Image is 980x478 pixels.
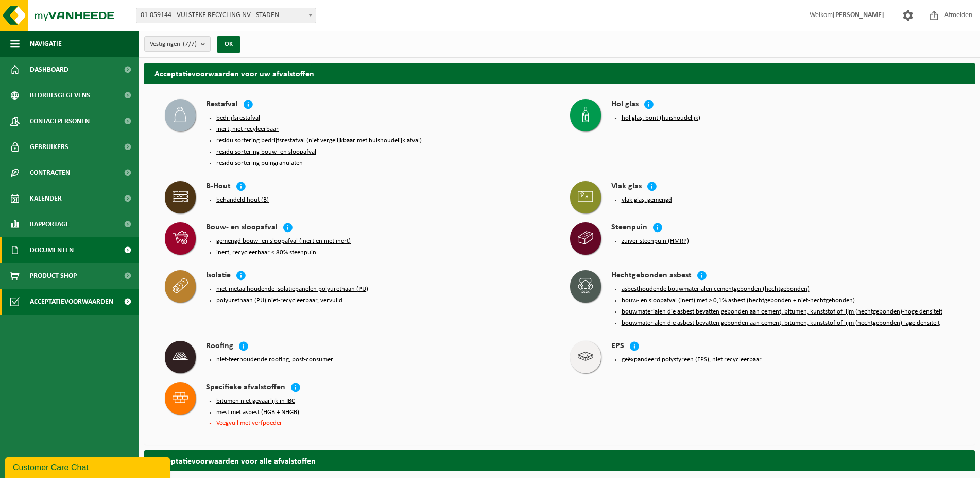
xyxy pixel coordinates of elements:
span: Dashboard [30,57,68,83]
button: bouwmaterialen die asbest bevatten gebonden aan cement, bitumen, kunststof of lijm (hechtgebonden... [622,308,942,316]
h4: EPS [611,341,624,353]
h2: Acceptatievoorwaarden voor uw afvalstoffen [144,63,975,83]
button: mest met asbest (HGB + NHGB) [216,408,299,417]
count: (7/7) [183,41,197,47]
span: Rapportage [30,211,70,237]
li: Veegvuil met verfpoeder [216,420,549,426]
span: Vestigingen [150,37,197,52]
span: 01-059144 - VULSTEKE RECYCLING NV - STADEN [136,8,316,23]
iframe: chat widget [5,455,172,478]
span: Gebruikers [30,134,68,160]
button: residu sortering puingranulaten [216,159,303,168]
button: gemengd bouw- en sloopafval (inert en niet inert) [216,237,351,245]
span: 01-059144 - VULSTEKE RECYCLING NV - STADEN [136,8,316,23]
button: Vestigingen(7/7) [144,36,211,52]
button: bitumen niet gevaarlijk in IBC [216,397,295,405]
button: inert, niet recyleerbaar [216,125,279,134]
button: OK [217,36,240,53]
button: niet-teerhoudende roofing, post-consumer [216,356,333,364]
h4: Isolatie [206,270,231,282]
button: inert, recycleerbaar < 80% steenpuin [216,249,316,257]
button: bouw- en sloopafval (inert) met > 0,1% asbest (hechtgebonden + niet-hechtgebonden) [622,296,855,305]
button: residu sortering bedrijfsrestafval (niet vergelijkbaar met huishoudelijk afval) [216,137,422,145]
h4: Specifieke afvalstoffen [206,382,285,394]
span: Bedrijfsgegevens [30,83,90,108]
span: Documenten [30,237,74,263]
button: bedrijfsrestafval [216,114,260,122]
button: bouwmaterialen die asbest bevatten gebonden aan cement, bitumen, kunststof of lijm (hechtgebonden... [622,319,940,327]
button: vlak glas, gemengd [622,196,672,204]
h4: Steenpuin [611,222,647,234]
span: Navigatie [30,31,62,57]
button: niet-metaalhoudende isolatiepanelen polyurethaan (PU) [216,285,368,293]
button: geëxpandeerd polystyreen (EPS), niet recycleerbaar [622,356,762,364]
h2: Acceptatievoorwaarden voor alle afvalstoffen [144,450,975,470]
button: residu sortering bouw- en sloopafval [216,148,316,156]
span: Contactpersonen [30,108,90,134]
h4: Bouw- en sloopafval [206,222,278,234]
button: hol glas, bont (huishoudelijk) [622,114,700,122]
h4: Restafval [206,99,238,111]
h4: Hol glas [611,99,639,111]
button: polyurethaan (PU) niet-recycleerbaar, vervuild [216,296,342,305]
button: behandeld hout (B) [216,196,269,204]
h4: Roofing [206,341,233,353]
h4: Hechtgebonden asbest [611,270,692,282]
span: Acceptatievoorwaarden [30,289,113,315]
h4: Vlak glas [611,181,642,193]
h4: B-Hout [206,181,231,193]
span: Kalender [30,186,62,211]
button: asbesthoudende bouwmaterialen cementgebonden (hechtgebonden) [622,285,810,293]
span: Product Shop [30,263,77,289]
strong: [PERSON_NAME] [833,11,884,19]
button: zuiver steenpuin (HMRP) [622,237,689,245]
span: Contracten [30,160,70,186]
